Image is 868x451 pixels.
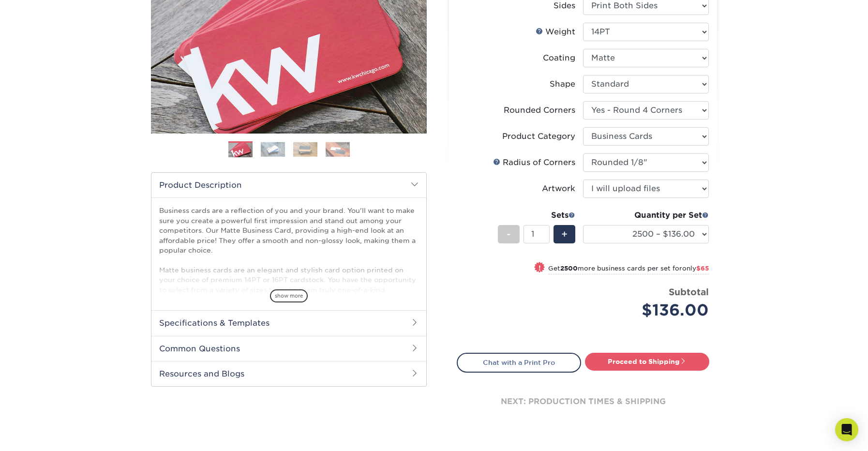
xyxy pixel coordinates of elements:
span: show more [270,289,308,302]
div: $136.00 [590,299,709,322]
div: Radius of Corners [493,157,575,168]
div: Open Intercom Messenger [835,418,858,441]
strong: 2500 [560,265,578,272]
h2: Common Questions [151,336,426,361]
div: next: production times & shipping [457,373,709,431]
span: only [682,265,709,272]
div: Sets [498,210,575,221]
h2: Resources and Blogs [151,361,426,386]
div: Shape [550,78,575,90]
strong: Subtotal [669,286,709,297]
div: Product Category [502,131,575,142]
img: Business Cards 03 [293,142,317,157]
p: Business cards are a reflection of you and your brand. You'll want to make sure you create a powe... [159,206,419,344]
img: Business Cards 01 [228,138,253,162]
div: Artwork [542,183,575,195]
span: + [561,227,568,241]
small: Get more business cards per set for [548,265,709,274]
div: Quantity per Set [583,210,709,221]
a: Proceed to Shipping [585,353,709,370]
div: Weight [536,26,575,38]
span: - [507,227,511,241]
h2: Product Description [151,173,426,197]
span: ! [539,263,541,273]
img: Business Cards 04 [326,142,350,157]
a: Chat with a Print Pro [457,353,581,372]
h2: Specifications & Templates [151,310,426,335]
img: Business Cards 02 [261,142,285,157]
div: Coating [543,52,575,64]
div: Rounded Corners [504,105,575,116]
span: $65 [696,265,709,272]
